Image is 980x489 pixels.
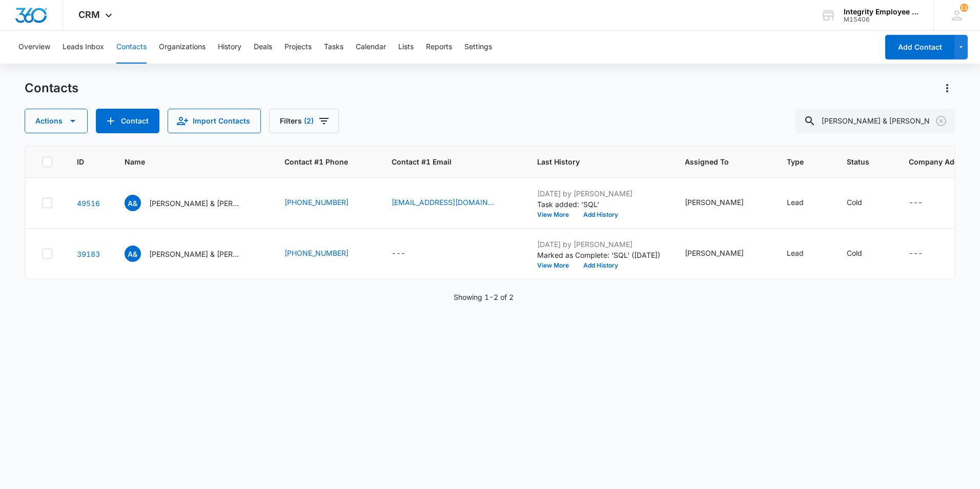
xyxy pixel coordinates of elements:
[304,117,314,125] span: (2)
[847,156,869,167] span: Status
[149,249,241,259] p: [PERSON_NAME] & [PERSON_NAME] ACADEMY LLC
[537,156,645,167] span: Last History
[392,248,424,260] div: Contact #1 Email - - Select to Edit Field
[284,197,349,208] a: [PHONE_NUMBER]
[125,246,141,262] span: A&
[576,212,625,218] button: Add History
[885,35,954,59] button: Add Contact
[537,212,576,218] button: View More
[125,156,245,167] span: Name
[125,246,260,262] div: Name - Alford & ASHE ACADEMY LLC - Select to Edit Field
[537,188,660,199] p: [DATE] by [PERSON_NAME]
[464,31,492,64] button: Settings
[537,199,660,210] p: Task added: 'SQL'
[847,197,862,208] div: Cold
[909,197,923,209] div: ---
[847,197,881,209] div: Status - Cold - Select to Edit Field
[847,248,862,258] div: Cold
[25,80,78,96] h1: Contacts
[25,109,88,133] button: Actions
[356,31,386,64] button: Calendar
[77,250,100,258] a: Navigate to contact details page for Alford & ASHE ACADEMY LLC
[18,31,50,64] button: Overview
[787,156,807,167] span: Type
[284,197,367,209] div: Contact #1 Phone - (813) 443-9136 - Select to Edit Field
[787,197,804,208] div: Lead
[392,156,513,167] span: Contact #1 Email
[685,197,744,208] div: [PERSON_NAME]
[960,4,968,12] span: 11
[269,109,339,133] button: Filters
[685,248,762,260] div: Assigned To - Dan Valentino - Select to Edit Field
[159,31,206,64] button: Organizations
[909,156,974,167] span: Company Address
[537,262,576,269] button: View More
[125,195,260,211] div: Name - Alford & Ashe Academy LLC - Select to Edit Field
[787,248,804,258] div: Lead
[168,109,261,133] button: Import Contacts
[847,248,881,260] div: Status - Cold - Select to Edit Field
[284,31,312,64] button: Projects
[392,197,494,208] a: [EMAIL_ADDRESS][DOMAIN_NAME]
[392,248,405,260] div: ---
[116,31,147,64] button: Contacts
[576,262,625,269] button: Add History
[77,156,85,167] span: ID
[685,248,744,258] div: [PERSON_NAME]
[787,248,822,260] div: Type - Lead - Select to Edit Field
[125,195,141,211] span: A&
[78,9,100,20] span: CRM
[284,248,349,258] a: [PHONE_NUMBER]
[284,248,367,260] div: Contact #1 Phone - (813) 443-9136 - Select to Edit Field
[398,31,414,64] button: Lists
[909,197,941,209] div: Company Address - - Select to Edit Field
[77,199,100,208] a: Navigate to contact details page for Alford & Ashe Academy LLC
[537,239,660,250] p: [DATE] by [PERSON_NAME]
[795,109,955,133] input: Search Contacts
[933,113,949,129] button: Clear
[685,156,747,167] span: Assigned To
[454,292,514,302] p: Showing 1-2 of 2
[685,197,762,209] div: Assigned To - Dan Valentino - Select to Edit Field
[909,248,923,260] div: ---
[284,156,367,167] span: Contact #1 Phone
[960,4,968,12] div: notifications count
[218,31,241,64] button: History
[426,31,452,64] button: Reports
[392,197,513,209] div: Contact #1 Email - msashe2uu@hotmail.com - Select to Edit Field
[149,198,241,209] p: [PERSON_NAME] & [PERSON_NAME] Academy LLC
[324,31,343,64] button: Tasks
[254,31,272,64] button: Deals
[787,197,822,209] div: Type - Lead - Select to Edit Field
[63,31,104,64] button: Leads Inbox
[844,16,918,23] div: account id
[96,109,159,133] button: Add Contact
[844,8,918,16] div: account name
[939,80,955,96] button: Actions
[909,248,941,260] div: Company Address - - Select to Edit Field
[537,250,660,260] p: Marked as Complete: 'SQL' ([DATE])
